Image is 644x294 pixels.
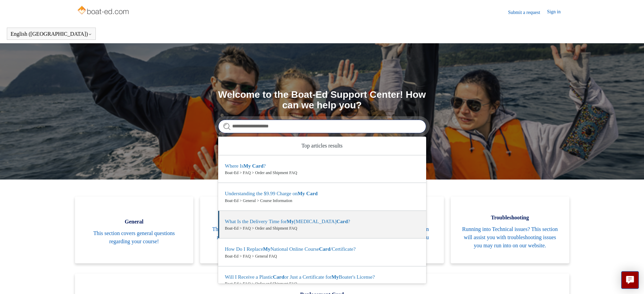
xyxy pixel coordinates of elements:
[218,120,426,133] input: Search
[298,191,305,196] em: My
[252,163,263,169] em: Card
[225,281,419,287] zd-autocomplete-breadcrumbs-multibrand: Boat-Ed > FAQ > Order and Shipment FAQ
[85,218,183,226] span: General
[508,9,547,16] a: Submit a request
[461,225,559,250] span: Running into Technical issues? This section will assist you with troubleshooting issues you may r...
[225,163,266,170] zd-autocomplete-title-multibrand: Suggested result 1 Where Is My Card?
[336,219,348,224] em: Card
[243,163,251,169] em: My
[225,274,375,281] zd-autocomplete-title-multibrand: Suggested result 5 Will I Receive a Plastic Card or Just a Certificate for My Boater's License?
[225,246,356,253] zd-autocomplete-title-multibrand: Suggested result 4 How Do I Replace My National Online Course Card/Certificate?
[210,225,309,250] span: This section will answer questions that you may have that have already been asked before!
[210,214,309,222] span: FAQ
[218,137,426,155] zd-autocomplete-header: Top articles results
[200,197,319,263] a: FAQ This section will answer questions that you may have that have already been asked before!
[461,214,559,222] span: Troubleshooting
[225,170,419,176] zd-autocomplete-breadcrumbs-multibrand: Boat-Ed > FAQ > Order and Shipment FAQ
[218,90,426,111] h1: Welcome to the Boat-Ed Support Center! How can we help you?
[287,219,294,224] em: My
[225,219,350,226] zd-autocomplete-title-multibrand: Suggested result 3 What Is the Delivery Time for My Boating Card?
[225,253,419,259] zd-autocomplete-breadcrumbs-multibrand: Boat-Ed > FAQ > General FAQ
[225,198,419,204] zd-autocomplete-breadcrumbs-multibrand: Boat-Ed > General > Course Information
[306,191,317,196] em: Card
[75,197,194,263] a: General This section covers general questions regarding your course!
[621,271,639,289] button: Live chat
[547,8,567,16] a: Sign in
[451,197,569,263] a: Troubleshooting Running into Technical issues? This section will assist you with troubleshooting ...
[273,274,284,280] em: Card
[225,191,318,198] zd-autocomplete-title-multibrand: Suggested result 2 Understanding the $9.99 Charge on My Card
[331,274,339,280] em: My
[11,31,92,37] button: English ([GEOGRAPHIC_DATA])
[77,4,131,18] img: Boat-Ed Help Center home page
[319,246,330,252] em: Card
[225,225,419,231] zd-autocomplete-breadcrumbs-multibrand: Boat-Ed > FAQ > Order and Shipment FAQ
[263,246,271,252] em: My
[85,229,183,246] span: This section covers general questions regarding your course!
